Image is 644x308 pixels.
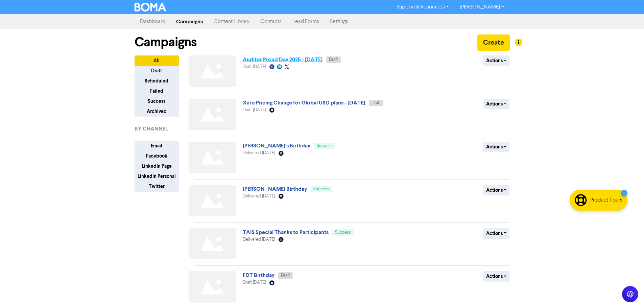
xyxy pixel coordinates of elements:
[135,171,179,182] button: LinkedIn Personal
[255,15,287,28] a: Contacts
[243,237,275,242] span: Delivered [DATE]
[243,151,275,155] span: Delivered [DATE]
[189,142,236,173] img: Not found
[135,15,171,28] a: Dashboard
[281,273,290,278] span: Draft
[391,2,454,13] a: Support & Resources
[313,187,329,191] span: Success
[135,125,168,133] span: BY CHANNEL
[483,55,510,66] button: Actions
[171,15,208,28] a: Campaigns
[483,185,510,195] button: Actions
[135,141,179,151] button: Email
[189,185,236,216] img: Not found
[135,66,179,76] button: Draft
[135,55,179,66] button: All
[243,56,323,63] a: Auditor Proud Day 2025 - [DATE]
[243,272,275,279] a: FDT Birthday
[329,57,338,62] span: Draft
[135,181,179,192] button: Twitter
[243,186,307,192] a: [PERSON_NAME] Birthday
[189,55,236,87] img: Not found
[135,161,179,171] button: LinkedIn Page
[135,76,179,86] button: Scheduled
[135,3,166,11] img: BOMA Logo
[243,280,266,285] span: Draft [DATE]
[135,86,179,96] button: Failed
[454,2,509,13] a: [PERSON_NAME]
[189,228,236,260] img: Not found
[325,15,354,28] a: Settings
[287,15,325,28] a: Lead Forms
[483,228,510,239] button: Actions
[335,230,351,235] span: Success
[483,271,510,282] button: Actions
[243,194,275,198] span: Delivered [DATE]
[243,99,365,106] a: Xero Pricing Change for Global USD plans - [DATE]
[189,99,236,130] img: Not found
[483,142,510,152] button: Actions
[189,271,236,303] img: Not found
[243,229,329,236] a: TAIS Special Thanks to Participants
[477,34,510,51] button: Create
[610,276,644,308] iframe: Chat Widget
[243,65,266,69] span: Draft [DATE]
[483,99,510,109] button: Actions
[135,96,179,106] button: Success
[135,34,197,50] h1: Campaigns
[208,15,255,28] a: Content Library
[243,142,310,149] a: [PERSON_NAME]'s Birthday
[243,108,266,112] span: Draft [DATE]
[135,151,179,161] button: Facebook
[372,101,381,105] span: Draft
[317,144,333,148] span: Success
[135,106,179,117] button: Archived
